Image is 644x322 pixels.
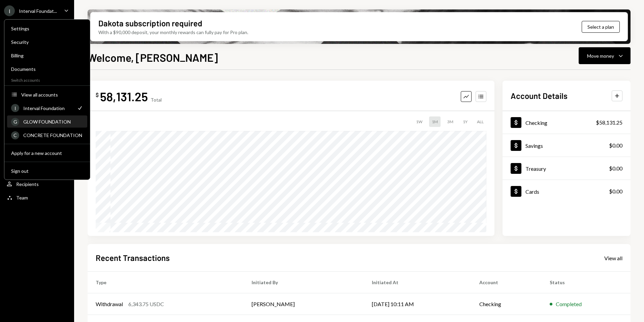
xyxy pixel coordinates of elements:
[16,195,28,200] div: Team
[503,157,631,180] a: Treasury$0.00
[244,272,363,293] th: Initiated By
[582,21,620,33] button: Select a plan
[151,97,162,103] div: Total
[579,47,631,64] button: Move money
[609,141,622,150] div: $0.00
[503,134,631,157] a: Savings$0.00
[4,178,70,190] a: Recipients
[98,29,248,36] div: With a $90,000 deposit, your monthly rewards can fully pay for Pro plan.
[471,272,542,293] th: Account
[609,187,622,195] div: $0.00
[100,89,148,104] div: 58,131.25
[7,115,87,128] a: GGLOW FOUNDATION
[596,118,622,127] div: $58,131.25
[16,181,39,187] div: Recipients
[21,92,83,98] div: View all accounts
[511,90,568,101] h2: Account Details
[11,26,83,31] div: Settings
[11,150,83,156] div: Apply for a new account
[429,116,441,127] div: 1M
[604,255,622,262] div: View all
[98,18,202,29] div: Dakota subscription required
[542,272,631,293] th: Status
[556,300,582,308] div: Completed
[471,293,542,315] td: Checking
[88,51,218,64] h1: Welcome, [PERSON_NAME]
[96,252,170,263] h2: Recent Transactions
[128,300,164,308] div: 6,343.75 USDC
[4,191,70,204] a: Team
[364,293,471,315] td: [DATE] 10:11 AM
[474,116,486,127] div: ALL
[11,131,19,139] div: C
[11,66,83,72] div: Documents
[503,180,631,203] a: Cards$0.00
[413,116,425,127] div: 1W
[364,272,471,293] th: Initiated At
[525,188,539,195] div: Cards
[525,119,547,126] div: Checking
[88,272,244,293] th: Type
[11,118,19,126] div: G
[23,119,83,125] div: GLOW FOUNDATION
[7,165,87,177] button: Sign out
[7,89,87,101] button: View all accounts
[7,49,87,61] a: Billing
[7,129,87,141] a: CCONCRETE FOUNDATION
[11,39,83,45] div: Security
[11,53,83,58] div: Billing
[604,254,622,262] a: View all
[7,63,87,75] a: Documents
[587,52,614,59] div: Move money
[4,5,15,16] div: I
[96,300,123,308] div: Withdrawal
[503,111,631,134] a: Checking$58,131.25
[19,8,57,14] div: Interval Foundat...
[4,76,90,83] div: Switch accounts
[11,168,83,174] div: Sign out
[7,147,87,159] button: Apply for a new account
[525,165,546,172] div: Treasury
[609,164,622,172] div: $0.00
[445,116,456,127] div: 3M
[525,142,543,149] div: Savings
[7,22,87,34] a: Settings
[244,293,363,315] td: [PERSON_NAME]
[96,91,99,98] div: $
[460,116,470,127] div: 1Y
[23,105,72,111] div: Interval Foundation
[23,132,83,138] div: CONCRETE FOUNDATION
[7,36,87,48] a: Security
[11,104,19,112] div: I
